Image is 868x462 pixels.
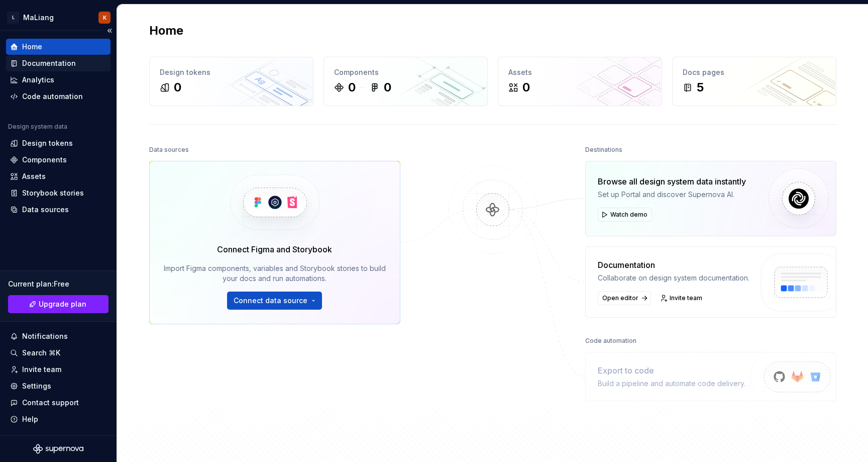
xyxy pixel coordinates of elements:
div: Connect Figma and Storybook [217,243,332,255]
div: 0 [348,79,356,96]
div: Browse all design system data instantly [598,175,746,188]
button: Help [6,411,111,427]
button: Watch demo [598,208,652,222]
a: Assets0 [498,57,662,106]
div: Contact support [22,398,79,408]
a: Home [6,39,111,55]
div: Code automation [585,334,636,348]
div: 0 [384,79,391,96]
a: Storybook stories [6,185,111,201]
div: Invite team [22,364,61,375]
a: Documentation [6,55,111,71]
div: Documentation [22,58,76,68]
span: Connect data source [234,296,307,306]
div: Components [22,155,67,165]
a: Components00 [323,57,488,106]
div: 0 [174,79,181,96]
button: Collapse sidebar [102,24,117,38]
div: Design tokens [160,67,303,77]
div: Export to code [598,364,745,377]
div: Set up Portal and discover Supernova AI. [598,190,746,200]
div: Design system data [8,123,67,131]
div: Settings [22,381,51,391]
a: Invite team [657,291,707,305]
div: Home [22,42,42,52]
div: Assets [508,67,652,77]
div: L [7,12,19,24]
div: Components [334,67,477,77]
h2: Home [149,23,183,39]
button: Search ⌘K [6,345,111,361]
div: Code automation [22,91,83,102]
button: Contact support [6,395,111,411]
div: Import Figma components, variables and Storybook stories to build your docs and run automations. [164,263,386,284]
button: Notifications [6,328,111,344]
a: Docs pages5 [672,57,836,106]
div: 5 [697,79,704,96]
span: Watch demo [610,211,647,219]
div: Storybook stories [22,188,84,198]
div: Collaborate on design system documentation. [598,273,749,283]
a: Design tokens0 [149,57,313,106]
div: Notifications [22,331,68,341]
a: Code automation [6,88,111,105]
div: K [103,14,106,22]
div: Design tokens [22,138,73,148]
div: Destinations [585,143,622,157]
div: Documentation [598,259,749,271]
div: Data sources [149,143,189,157]
button: Connect data source [227,292,322,310]
div: 0 [522,79,530,96]
div: Build a pipeline and automate code delivery. [598,379,745,389]
a: Open editor [598,291,651,305]
div: MaLiang [23,13,54,23]
a: Data sources [6,202,111,218]
a: Analytics [6,72,111,88]
a: Design tokens [6,135,111,151]
button: Upgrade plan [8,295,108,313]
span: Invite team [670,294,702,302]
button: LMaLiangK [2,7,115,28]
span: Open editor [602,294,638,302]
a: Invite team [6,361,111,378]
div: Data sources [22,205,69,215]
div: Search ⌘K [22,348,60,358]
div: Current plan : Free [8,279,108,289]
div: Docs pages [683,67,826,77]
a: Assets [6,168,111,184]
svg: Supernova Logo [33,444,83,454]
div: Analytics [22,75,54,85]
div: Help [22,414,38,424]
div: Assets [22,171,46,181]
span: Upgrade plan [39,299,86,309]
a: Components [6,152,111,168]
a: Settings [6,378,111,394]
